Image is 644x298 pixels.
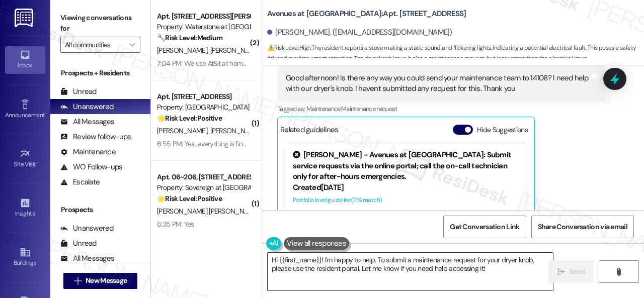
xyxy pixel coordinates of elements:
[286,73,590,94] div: Good afternoon! Is there any way you could send your maintenance team to 14108? I need help with ...
[157,207,259,216] span: [PERSON_NAME] [PERSON_NAME]
[60,162,122,172] div: WO Follow-ups
[157,46,210,55] span: [PERSON_NAME]
[50,205,150,215] div: Prospects
[5,46,45,73] a: Inbox
[280,125,339,139] div: Related guidelines
[267,44,310,52] strong: ⚠️ Risk Level: High
[267,43,644,64] span: : The resident reports a stove making a static sound and flickering lights, indicating a potentia...
[268,253,553,290] textarea: Hi {{first_name}}! I'm happy to help. To submit a maintenance request for your dryer knob, please...
[5,145,45,172] a: Site Visit •
[548,260,594,283] button: Send
[277,102,606,116] div: Tagged as:
[157,22,250,32] div: Property: Waterstone at [GEOGRAPHIC_DATA]
[60,117,114,127] div: All Messages
[50,68,150,78] div: Prospects + Residents
[60,86,97,97] div: Unread
[157,172,250,182] div: Apt. 06~206, [STREET_ADDRESS]
[60,10,140,37] label: Viewing conversations for
[538,222,627,232] span: Share Conversation via email
[60,223,114,234] div: Unanswered
[267,27,452,38] div: [PERSON_NAME]. ([EMAIL_ADDRESS][DOMAIN_NAME])
[60,102,114,112] div: Unanswered
[157,114,222,123] strong: 🌟 Risk Level: Positive
[63,273,138,289] button: New Message
[60,238,97,249] div: Unread
[157,220,194,229] div: 6:35 PM: Yes
[60,132,131,142] div: Review follow-ups
[157,91,250,102] div: Apt. [STREET_ADDRESS]
[74,277,82,285] i: 
[293,150,519,182] div: [PERSON_NAME] - Avenues at [GEOGRAPHIC_DATA]: Submit service requests via the online portal; call...
[157,139,279,148] div: 6:55 PM: Yes, everything is fine, thank you.
[293,195,519,206] div: Portfolio level guideline ( 71 % match)
[86,275,127,286] span: New Message
[306,105,341,113] span: Maintenance ,
[157,126,210,135] span: [PERSON_NAME]
[267,9,466,19] b: Avenues at [GEOGRAPHIC_DATA]: Apt. [STREET_ADDRESS]
[531,216,634,238] button: Share Conversation via email
[293,182,519,193] div: Created [DATE]
[210,126,261,135] span: [PERSON_NAME]
[35,209,36,216] span: •
[557,268,565,276] i: 
[450,222,519,232] span: Get Conversation Link
[5,194,45,222] a: Insights •
[5,244,45,271] a: Buildings
[157,102,250,113] div: Property: [GEOGRAPHIC_DATA]
[45,110,46,117] span: •
[443,216,526,238] button: Get Conversation Link
[615,268,622,276] i: 
[477,125,528,135] label: Hide Suggestions
[157,182,250,193] div: Property: Sovereign at [GEOGRAPHIC_DATA]
[129,41,135,49] i: 
[60,177,100,187] div: Escalate
[65,37,124,53] input: All communities
[210,46,261,55] span: [PERSON_NAME]
[15,9,35,27] img: ResiDesk Logo
[341,105,397,113] span: Maintenance request
[157,11,250,22] div: Apt. [STREET_ADDRESS][PERSON_NAME]
[157,194,222,203] strong: 🌟 Risk Level: Positive
[60,147,116,157] div: Maintenance
[36,159,38,166] span: •
[157,33,222,42] strong: 🔧 Risk Level: Medium
[60,253,114,264] div: All Messages
[569,266,585,277] span: Send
